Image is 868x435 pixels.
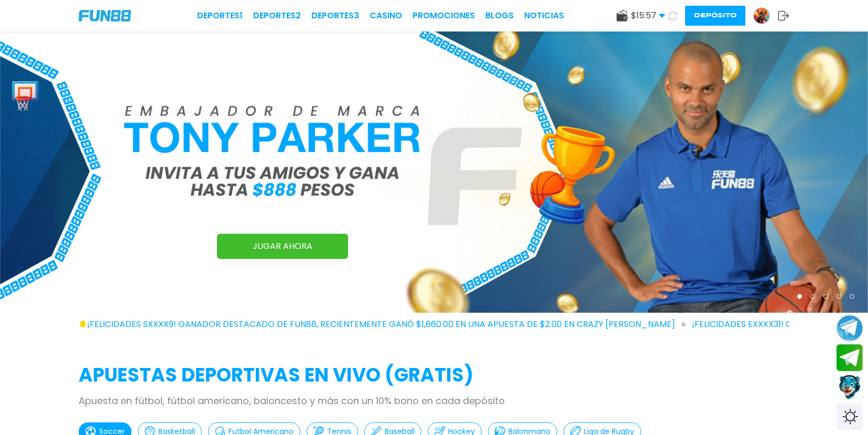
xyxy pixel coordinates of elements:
[631,9,665,22] span: $ 15.57
[79,394,789,408] p: Apuesta en fútbol, fútbol americano, baloncesto y más con un 10% bono en cada depósito
[217,234,348,259] a: JUGAR AHORA
[253,9,301,22] a: Deportes2
[837,314,863,342] button: Join telegram channel
[79,10,131,21] img: Company Logo
[753,7,778,24] a: Avatar
[79,361,789,389] h2: APUESTAS DEPORTIVAS EN VIVO (gratis)
[370,9,402,22] a: CASINO
[837,374,863,401] button: Contact customer service
[87,318,686,331] span: ¡FELICIDADES sxxxx9! GANADOR DESTACADO DE FUN88, RECIENTEMENTE GANÓ $1,660.00 EN UNA APUESTA DE $...
[685,6,745,26] button: Depósito
[413,9,475,22] a: Promociones
[524,9,564,22] a: NOTICIAS
[197,9,243,22] a: Deportes1
[311,9,359,22] a: Deportes3
[754,8,769,24] img: Avatar
[485,9,514,22] a: BLOGS
[837,404,863,430] div: Switch theme
[837,344,863,372] button: Join telegram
